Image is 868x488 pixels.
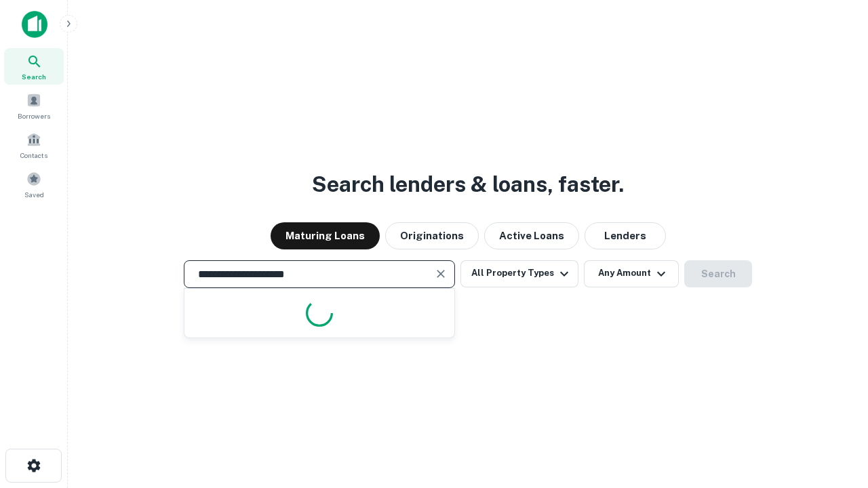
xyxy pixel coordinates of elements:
[18,110,50,121] span: Borrowers
[4,127,64,163] a: Contacts
[24,189,44,200] span: Saved
[460,260,578,287] button: All Property Types
[4,87,64,124] a: Borrowers
[585,222,666,249] button: Lenders
[800,380,868,445] iframe: Chat Widget
[20,150,47,161] span: Contacts
[4,48,64,85] a: Search
[431,264,450,283] button: Clear
[22,11,47,38] img: capitalize-icon.png
[271,222,380,249] button: Maturing Loans
[312,168,624,201] h3: Search lenders & loans, faster.
[484,222,579,249] button: Active Loans
[4,166,64,203] a: Saved
[385,222,479,249] button: Originations
[22,71,46,82] span: Search
[584,260,679,287] button: Any Amount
